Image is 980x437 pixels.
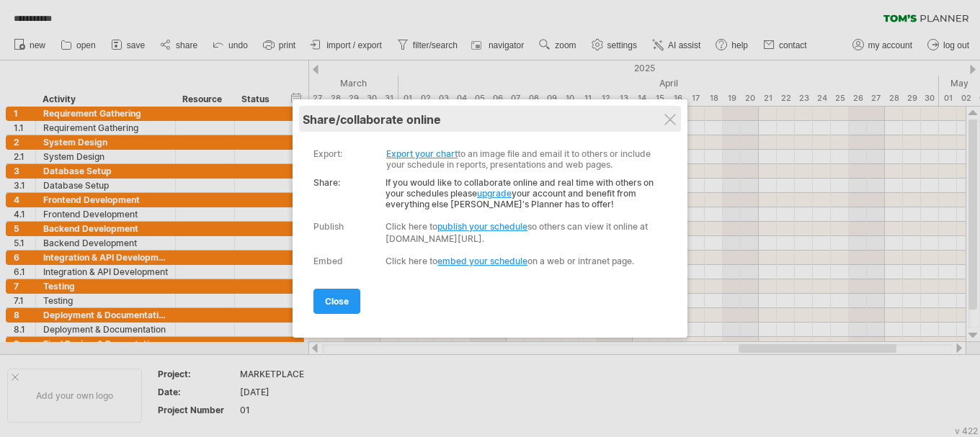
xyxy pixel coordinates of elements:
[325,296,349,307] span: close
[477,188,512,199] a: upgrade
[386,220,660,245] div: Click here to so others can view it online at [DOMAIN_NAME][URL].
[313,170,660,210] div: If you would like to collaborate online and real time with others on your schedules please your a...
[386,148,458,159] a: Export your chart
[313,177,340,188] strong: Share:
[313,221,344,232] div: Publish
[437,256,527,266] a: embed your schedule
[303,112,677,127] div: share/collaborate online
[313,256,343,266] div: Embed
[386,256,660,266] div: Click here to on a web or intranet page.
[313,148,342,159] div: export:
[313,289,360,314] a: close
[313,138,660,170] div: to an image file and email it to others or include your schedule in reports, presentations and we...
[437,221,527,232] a: publish your schedule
